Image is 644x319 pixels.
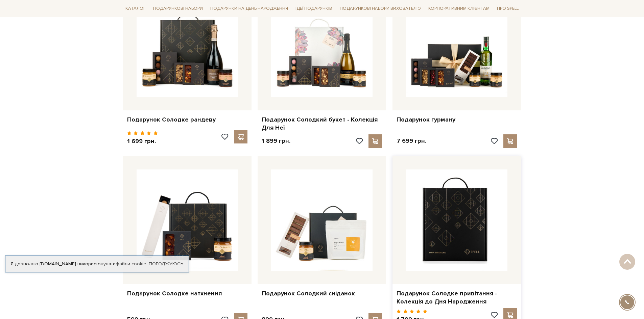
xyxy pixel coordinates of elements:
[337,3,424,14] a: Подарункові набори вихователю
[494,3,521,14] a: Про Spell
[116,261,146,267] a: файли cookie
[397,137,426,145] p: 7 699 грн.
[127,116,247,124] a: Подарунок Солодке рандеву
[123,3,148,14] a: Каталог
[293,3,335,14] a: Ідеї подарунків
[406,169,507,271] img: Подарунок Солодке привітання - Колекція до Дня Народження
[149,261,183,267] a: Погоджуюсь
[262,290,382,297] a: Подарунок Солодкий сніданок
[127,290,247,297] a: Подарунок Солодке натхнення
[397,290,517,305] a: Подарунок Солодке привітання - Колекція до Дня Народження
[397,116,517,124] a: Подарунок гурману
[127,137,158,145] p: 1 699 грн.
[150,3,206,14] a: Подарункові набори
[208,3,291,14] a: Подарунки на День народження
[426,3,492,14] a: Корпоративним клієнтам
[262,137,290,145] p: 1 899 грн.
[262,116,382,132] a: Подарунок Солодкий букет - Колекція Для Неї
[5,261,189,267] div: Я дозволяю [DOMAIN_NAME] використовувати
